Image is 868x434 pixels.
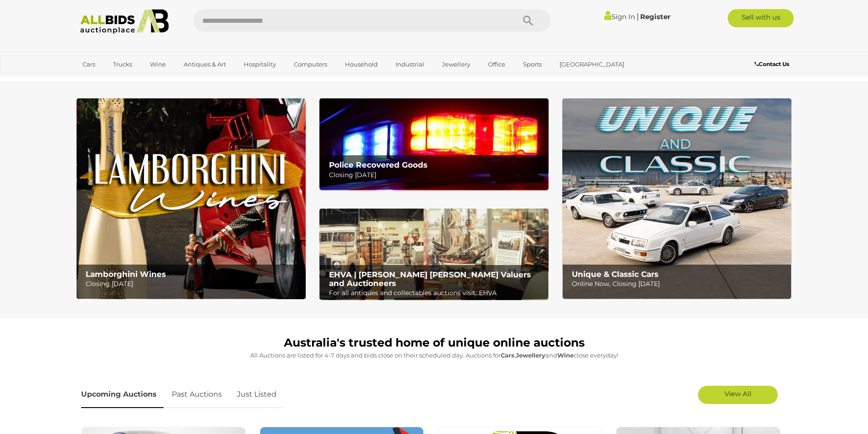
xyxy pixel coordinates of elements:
span: View All [724,389,751,398]
a: Register [640,12,670,21]
span: | [637,11,639,21]
img: Police Recovered Goods [319,98,549,190]
a: Industrial [390,57,430,72]
a: Sports [517,57,548,72]
a: [GEOGRAPHIC_DATA] [554,57,630,72]
strong: Jewellery [516,352,545,359]
a: Upcoming Auctions [81,381,164,408]
a: Jewellery [436,57,476,72]
a: Antiques & Art [178,57,232,72]
p: Closing [DATE] [86,278,300,290]
a: Cars [77,57,101,72]
a: Contact Us [755,59,791,69]
a: Hospitality [238,57,282,72]
b: Police Recovered Goods [329,160,427,169]
a: Lamborghini Wines Lamborghini Wines Closing [DATE] [77,98,306,299]
a: View All [698,386,778,404]
a: Just Listed [230,381,283,408]
p: For all antiques and collectables auctions visit: EHVA [329,287,544,299]
a: Sign In [604,12,635,21]
a: EHVA | Evans Hastings Valuers and Auctioneers EHVA | [PERSON_NAME] [PERSON_NAME] Valuers and Auct... [319,209,549,301]
a: Computers [288,57,333,72]
b: Unique & Classic Cars [572,270,658,279]
a: Trucks [107,57,138,72]
p: Online Now, Closing [DATE] [572,278,786,290]
img: Unique & Classic Cars [562,98,791,299]
strong: Wine [557,352,574,359]
img: EHVA | Evans Hastings Valuers and Auctioneers [319,209,549,301]
b: Lamborghini Wines [86,270,166,279]
img: Allbids.com.au [75,9,174,34]
a: Office [482,57,511,72]
p: Closing [DATE] [329,169,544,181]
b: Contact Us [755,61,789,67]
a: Past Auctions [165,381,229,408]
button: Search [505,9,551,32]
a: Household [339,57,384,72]
strong: Cars [501,352,514,359]
b: EHVA | [PERSON_NAME] [PERSON_NAME] Valuers and Auctioneers [329,270,531,288]
h1: Australia's trusted home of unique online auctions [81,337,787,349]
a: Unique & Classic Cars Unique & Classic Cars Online Now, Closing [DATE] [562,98,791,299]
a: Police Recovered Goods Police Recovered Goods Closing [DATE] [319,98,549,190]
img: Lamborghini Wines [77,98,306,299]
p: All Auctions are listed for 4-7 days and bids close on their scheduled day. Auctions for , and cl... [81,350,787,361]
a: Wine [144,57,172,72]
a: Sell with us [728,9,794,27]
